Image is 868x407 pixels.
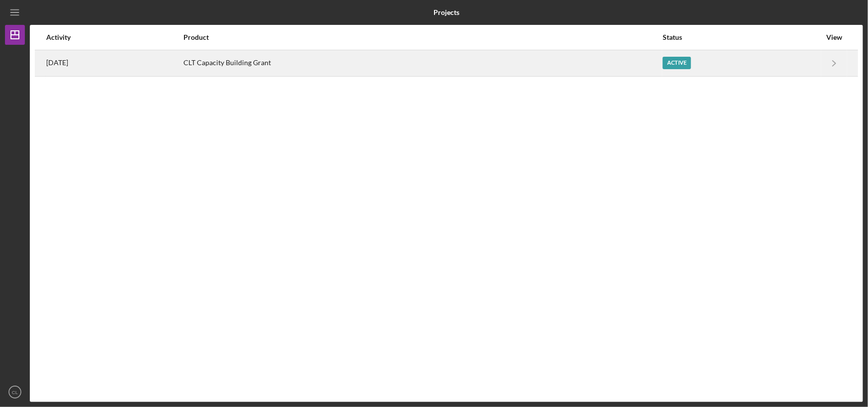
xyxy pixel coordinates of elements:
div: Product [183,33,662,41]
time: 2025-07-31 14:45 [46,59,68,67]
button: CL [5,382,25,402]
b: Projects [434,8,459,16]
div: View [822,33,847,41]
div: CLT Capacity Building Grant [183,51,662,76]
div: Active [663,57,691,69]
div: Activity [46,33,182,41]
div: Status [663,33,821,41]
text: CL [12,390,18,395]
